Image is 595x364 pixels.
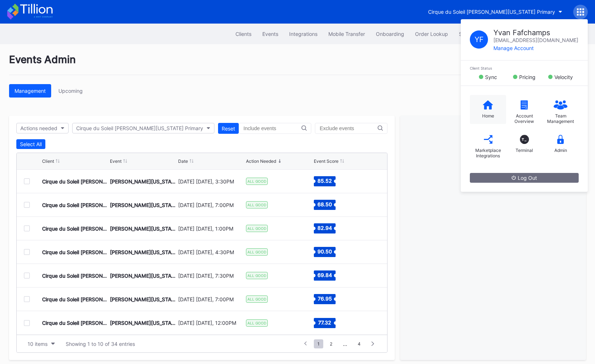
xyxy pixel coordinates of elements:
[519,74,535,80] div: Pricing
[423,5,568,18] button: Cirque du Soleil [PERSON_NAME][US_STATE] Primary
[470,30,488,49] div: Y F
[16,139,45,149] button: Select All
[246,201,268,208] div: ALL GOOD
[326,339,336,348] span: 2
[410,27,454,41] button: Order Lookup
[246,272,268,279] div: ALL GOOD
[554,74,573,80] div: Velocity
[110,273,176,279] div: [PERSON_NAME][US_STATE] [DATE] Evening
[318,319,331,325] text: 77.32
[246,295,268,303] div: ALL GOOD
[328,31,365,37] div: Mobile Transfer
[110,202,176,208] div: [PERSON_NAME][US_STATE] [DATE] Evening
[317,225,332,231] text: 82.94
[42,320,108,326] div: Cirque du Soleil [PERSON_NAME][US_STATE] Primary
[554,148,567,153] div: Admin
[428,9,555,15] div: Cirque du Soleil [PERSON_NAME][US_STATE] Primary
[16,123,69,133] button: Actions needed
[42,178,108,185] div: Cirque du Soleil [PERSON_NAME][US_STATE] Primary
[337,341,353,347] div: ...
[243,125,301,131] input: Include events
[53,84,88,98] button: Upcoming
[323,27,370,41] button: Mobile Transfer
[20,141,42,147] div: Select All
[510,113,539,124] div: Account Overview
[235,31,251,37] div: Clients
[516,148,533,153] div: Terminal
[222,125,235,132] div: Reset
[485,74,497,80] div: Sync
[72,123,214,133] button: Cirque du Soleil [PERSON_NAME][US_STATE] Primary
[42,202,108,208] div: Cirque du Soleil [PERSON_NAME][US_STATE] Primary
[24,339,58,349] button: 10 items
[482,113,494,119] div: Home
[317,201,332,207] text: 68.50
[454,27,484,41] button: Seasons
[58,88,83,94] div: Upcoming
[42,249,108,255] div: Cirque du Soleil [PERSON_NAME][US_STATE] Primary
[246,319,268,327] div: ALL GOOD
[230,27,257,41] button: Clients
[470,173,579,183] button: Log Out
[512,175,537,181] div: Log Out
[20,125,57,131] div: Actions needed
[178,158,188,164] div: Date
[9,53,586,75] div: Events Admin
[262,31,278,37] div: Events
[218,123,239,134] button: Reset
[314,158,338,164] div: Event Score
[317,178,332,184] text: 85.52
[42,273,108,279] div: Cirque du Soleil [PERSON_NAME][US_STATE] Primary
[246,225,268,232] div: ALL GOOD
[415,31,448,37] div: Order Lookup
[178,273,244,279] div: [DATE] [DATE], 7:30PM
[317,272,332,278] text: 69.84
[289,31,317,37] div: Integrations
[42,296,108,302] div: Cirque du Soleil [PERSON_NAME][US_STATE] Primary
[246,178,268,185] div: ALL GOOD
[42,158,54,164] div: Client
[28,341,48,347] div: 10 items
[178,178,244,185] div: [DATE] [DATE], 3:30PM
[178,249,244,255] div: [DATE] [DATE], 4:30PM
[314,339,323,348] span: 1
[520,135,529,144] div: T_
[473,148,502,158] div: Marketplace Integrations
[110,296,176,302] div: [PERSON_NAME][US_STATE] [DATE] Evening
[66,341,135,347] div: Showing 1 to 10 of 34 entries
[493,37,578,43] div: [EMAIL_ADDRESS][DOMAIN_NAME]
[354,339,364,348] span: 4
[15,88,46,94] div: Management
[493,28,578,37] div: Yvan Fafchamps
[110,178,176,185] div: [PERSON_NAME][US_STATE] [DATE] Afternoon
[9,84,51,98] button: Management
[370,27,410,41] button: Onboarding
[178,296,244,302] div: [DATE] [DATE], 7:00PM
[246,158,276,164] div: Action Needed
[459,31,479,37] div: Seasons
[546,113,575,124] div: Team Management
[76,125,203,131] div: Cirque du Soleil [PERSON_NAME][US_STATE] Primary
[284,27,323,41] button: Integrations
[257,27,284,41] button: Events
[110,320,176,326] div: [PERSON_NAME][US_STATE] [DATE] Morning
[110,226,176,232] div: [PERSON_NAME][US_STATE] [DATE] Afternoon
[493,45,578,51] div: Manage Account
[42,226,108,232] div: Cirque du Soleil [PERSON_NAME][US_STATE] Primary
[376,31,404,37] div: Onboarding
[320,125,378,131] input: Exclude events
[110,249,176,255] div: [PERSON_NAME][US_STATE] [DATE] Evening
[110,158,122,164] div: Event
[317,248,332,255] text: 90.50
[178,320,244,326] div: [DATE] [DATE], 12:00PM
[178,202,244,208] div: [DATE] [DATE], 7:00PM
